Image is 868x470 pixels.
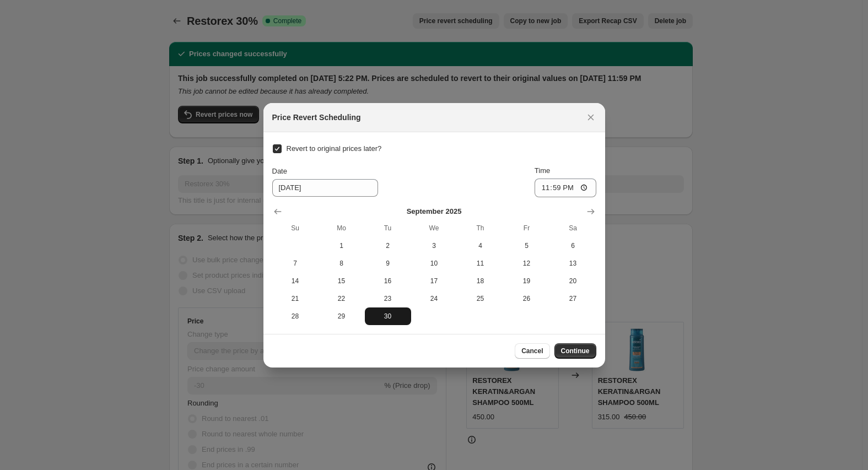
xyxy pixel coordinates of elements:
[457,219,504,237] th: Thursday
[550,219,596,237] th: Saturday
[272,167,287,175] span: Date
[535,179,596,197] input: 12:00
[508,224,546,233] span: Fr
[272,219,319,237] th: Sunday
[504,272,550,290] button: Friday September 19 2025
[554,343,596,359] button: Continue
[323,294,360,303] span: 22
[411,255,457,272] button: Wednesday September 10 2025
[272,112,361,123] h2: Price Revert Scheduling
[411,237,457,255] button: Wednesday September 3 2025
[508,277,546,285] span: 19
[554,224,592,233] span: Sa
[323,312,360,321] span: 29
[550,237,596,255] button: Saturday September 6 2025
[277,294,314,303] span: 21
[416,241,453,250] span: 3
[319,272,365,290] button: Monday September 15 2025
[411,272,457,290] button: Wednesday September 17 2025
[561,347,590,355] span: Continue
[457,272,504,290] button: Thursday September 18 2025
[416,259,453,268] span: 10
[554,294,592,303] span: 27
[462,259,499,268] span: 11
[277,312,314,321] span: 28
[535,166,550,175] span: Time
[272,179,378,197] input: 8/31/2025
[365,219,411,237] th: Tuesday
[457,237,504,255] button: Thursday September 4 2025
[411,290,457,307] button: Wednesday September 24 2025
[365,272,411,290] button: Tuesday September 16 2025
[508,241,546,250] span: 5
[521,347,543,355] span: Cancel
[277,224,314,233] span: Su
[411,219,457,237] th: Wednesday
[550,272,596,290] button: Saturday September 20 2025
[272,255,319,272] button: Sunday September 7 2025
[272,272,319,290] button: Sunday September 14 2025
[554,277,592,285] span: 20
[515,343,549,359] button: Cancel
[277,277,314,285] span: 14
[270,204,285,219] button: Show previous month, August 2025
[287,144,382,153] span: Revert to original prices later?
[369,241,407,250] span: 2
[369,294,407,303] span: 23
[319,307,365,325] button: Monday September 29 2025
[323,241,360,250] span: 1
[416,294,453,303] span: 24
[508,259,546,268] span: 12
[550,255,596,272] button: Saturday September 13 2025
[319,237,365,255] button: Monday September 1 2025
[554,259,592,268] span: 13
[365,307,411,325] button: Tuesday September 30 2025
[369,259,407,268] span: 9
[583,204,599,219] button: Show next month, October 2025
[416,277,453,285] span: 17
[462,224,499,233] span: Th
[319,290,365,307] button: Monday September 22 2025
[323,259,360,268] span: 8
[369,277,407,285] span: 16
[272,307,319,325] button: Sunday September 28 2025
[416,224,453,233] span: We
[365,290,411,307] button: Tuesday September 23 2025
[504,237,550,255] button: Friday September 5 2025
[462,277,499,285] span: 18
[319,219,365,237] th: Monday
[319,255,365,272] button: Monday September 8 2025
[554,241,592,250] span: 6
[369,312,407,321] span: 30
[277,259,314,268] span: 7
[550,290,596,307] button: Saturday September 27 2025
[462,294,499,303] span: 25
[369,224,407,233] span: Tu
[508,294,546,303] span: 26
[504,255,550,272] button: Friday September 12 2025
[323,224,360,233] span: Mo
[583,110,599,125] button: Close
[272,290,319,307] button: Sunday September 21 2025
[457,255,504,272] button: Thursday September 11 2025
[365,255,411,272] button: Tuesday September 9 2025
[504,290,550,307] button: Friday September 26 2025
[457,290,504,307] button: Thursday September 25 2025
[462,241,499,250] span: 4
[504,219,550,237] th: Friday
[365,237,411,255] button: Tuesday September 2 2025
[323,277,360,285] span: 15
